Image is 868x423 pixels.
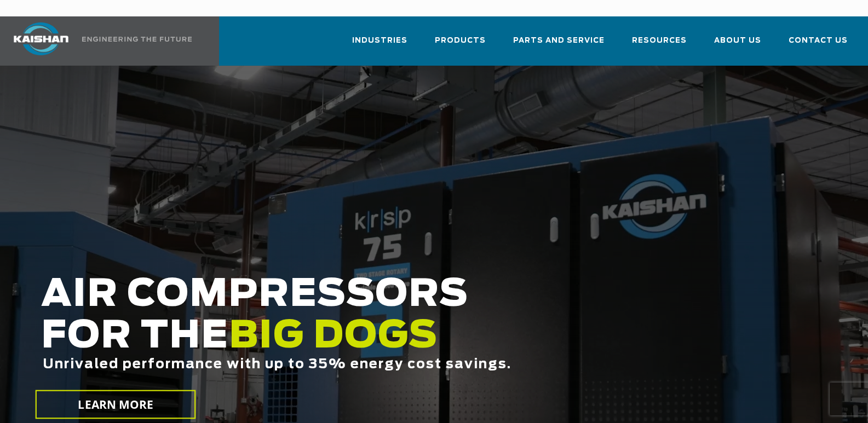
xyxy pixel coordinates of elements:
img: Engineering the future [82,37,192,42]
span: BIG DOGS [229,318,438,355]
span: Unrivaled performance with up to 35% energy cost savings. [43,358,511,371]
a: Products [435,26,486,63]
span: LEARN MORE [78,397,154,413]
a: Resources [632,26,687,63]
a: Parts and Service [513,26,605,63]
h2: AIR COMPRESSORS FOR THE [41,274,693,406]
span: Parts and Service [513,34,605,47]
a: Industries [352,26,407,63]
a: Contact Us [789,26,848,63]
span: Resources [632,34,687,47]
a: About Us [714,26,761,63]
a: LEARN MORE [36,390,196,419]
span: Products [435,34,486,47]
span: About Us [714,34,761,47]
span: Contact Us [789,34,848,47]
span: Industries [352,34,407,47]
